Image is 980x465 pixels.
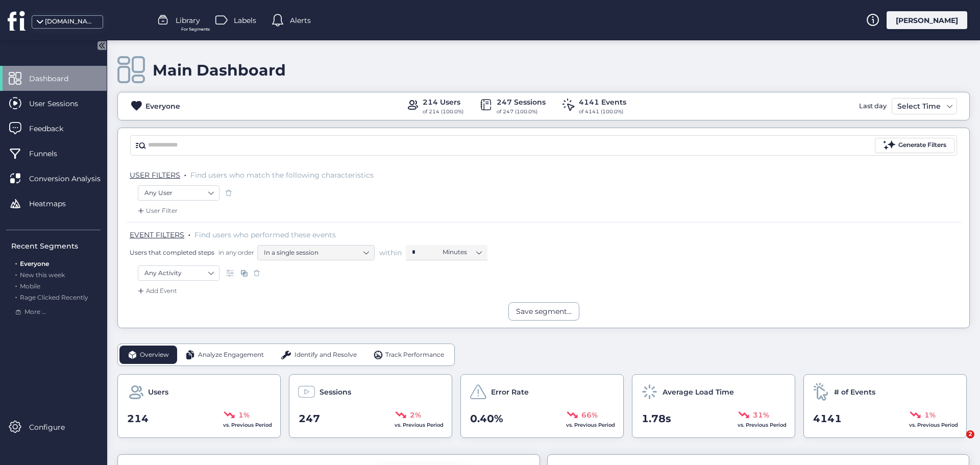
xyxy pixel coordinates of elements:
span: vs. Previous Period [395,422,444,428]
span: Users that completed steps [130,248,214,257]
span: 247 [299,411,320,427]
span: # of Events [834,386,875,398]
span: 1.78s [642,411,671,427]
nz-select-item: In a single session [264,245,368,260]
span: For Segments [181,26,210,33]
div: Everyone [145,101,180,112]
span: EVENT FILTERS [130,230,184,239]
span: . [15,291,17,301]
div: Generate Filters [898,140,946,150]
span: Overview [140,350,169,360]
span: Rage Clicked Recently [20,293,88,301]
span: Sessions [320,386,351,398]
span: 2 [966,430,974,438]
span: Dashboard [29,73,84,84]
span: Error Rate [491,386,529,398]
span: vs. Previous Period [738,422,787,428]
span: Funnels [29,148,72,159]
div: of 214 (100.0%) [423,108,463,116]
span: vs. Previous Period [909,422,958,428]
div: 4141 Events [579,96,626,108]
iframe: Intercom live chat [945,430,970,455]
span: Find users who match the following characteristics [190,170,374,180]
span: . [184,168,186,179]
span: . [15,258,17,267]
span: . [15,280,17,290]
div: of 4141 (100.0%) [579,108,626,116]
span: Configure [29,422,80,433]
div: Main Dashboard [153,61,286,80]
span: USER FILTERS [130,170,180,180]
div: Last day [856,98,889,114]
span: Average Load Time [663,386,734,398]
span: Analyze Engagement [198,350,264,360]
span: 1% [238,409,250,421]
span: Labels [234,15,256,26]
span: Users [148,386,168,398]
nz-select-item: Any Activity [144,265,213,281]
button: Generate Filters [875,138,954,153]
span: . [188,228,190,238]
span: in any order [216,248,254,257]
div: User Filter [136,206,178,216]
span: Everyone [20,260,49,267]
span: within [379,248,402,258]
span: Identify and Resolve [295,350,357,360]
span: Heatmaps [29,198,81,209]
div: Add Event [136,286,177,296]
span: 31% [753,409,769,421]
span: Find users who performed these events [194,230,336,239]
div: [PERSON_NAME] [887,11,967,29]
div: 214 Users [423,96,463,108]
div: Save segment... [516,306,572,317]
span: 1% [924,409,936,421]
span: Feedback [29,123,79,134]
span: 4141 [813,411,842,427]
span: Track Performance [385,350,444,360]
span: vs. Previous Period [223,422,272,428]
div: Select Time [895,100,943,112]
span: Alerts [290,15,311,26]
span: User Sessions [29,98,93,109]
span: Conversion Analysis [29,173,116,184]
span: Mobile [20,282,40,290]
div: 247 Sessions [497,96,546,108]
nz-select-item: Any User [144,185,213,201]
div: Recent Segments [11,240,101,252]
span: 66% [581,409,598,421]
nz-select-item: Minutes [443,244,481,260]
div: [DOMAIN_NAME] [45,17,96,27]
span: Library [176,15,200,26]
span: 0.40% [470,411,503,427]
span: . [15,269,17,279]
span: vs. Previous Period [566,422,615,428]
span: New this week [20,271,65,279]
span: More ... [24,307,46,317]
div: of 247 (100.0%) [497,108,546,116]
span: 214 [127,411,149,427]
span: 2% [410,409,421,421]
